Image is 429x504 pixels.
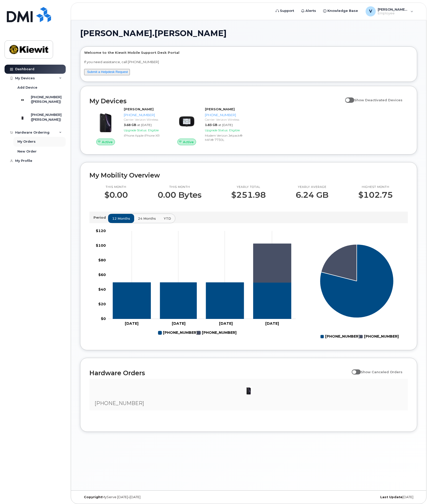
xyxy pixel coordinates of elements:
[158,329,236,337] g: Legend
[205,113,244,117] div: [PHONE_NUMBER]
[218,123,233,127] span: at [DATE]
[101,316,106,321] tspan: $0
[320,244,399,341] g: Chart
[124,133,162,138] div: iPhone Apple iPhone XR
[124,107,154,111] strong: [PERSON_NAME]
[361,370,402,374] span: Show Canceled Orders
[98,272,106,277] tspan: $60
[124,128,147,132] span: Upgrade Status:
[358,185,393,189] p: Highest month
[96,243,106,248] tspan: $100
[124,123,136,127] span: 3.68 GB
[296,190,328,199] p: 6.24 GB
[265,321,279,326] tspan: [DATE]
[93,215,108,220] p: Period
[124,117,162,122] div: Carrier: Verizon Wireless
[352,367,356,371] input: Show Canceled Orders
[205,123,217,127] span: 1.83 GB
[158,329,198,337] g: 913-991-2315
[84,69,130,75] button: Submit a Helpdesk Request
[89,97,343,105] h2: My Devices
[354,98,402,102] span: Show Deactivated Devices
[158,185,202,189] p: This month
[84,50,413,55] p: Welcome to the Kiewit Mobile Support Desk Portal
[113,282,291,319] g: 913-991-2315
[183,140,194,144] span: Active
[231,190,266,199] p: $251.98
[104,190,128,199] p: $0.00
[172,321,185,326] tspan: [DATE]
[358,190,393,199] p: $102.75
[164,216,171,221] span: YTD
[125,321,138,326] tspan: [DATE]
[98,258,106,262] tspan: $80
[93,109,118,134] img: image20231002-3703462-1qb80zy.jpeg
[80,30,227,37] span: [PERSON_NAME].[PERSON_NAME]
[219,321,233,326] tspan: [DATE]
[296,185,328,189] p: Yearly average
[407,482,425,500] iframe: Messenger Launcher
[102,140,113,144] span: Active
[205,133,244,142] div: Modem Verizon Jetpack® MiFi® 7730L
[148,128,159,132] span: Eligible
[380,495,402,499] strong: Last Update
[89,171,408,179] h2: My Mobility Overview
[124,113,162,117] div: [PHONE_NUMBER]
[229,128,240,132] span: Eligible
[320,332,399,341] g: Legend
[98,302,106,306] tspan: $20
[98,287,106,292] tspan: $40
[205,117,244,122] div: Carrier: Verizon Wireless
[94,400,144,406] span: [PHONE_NUMBER]
[84,495,102,499] strong: Copyright
[205,128,228,132] span: Upgrade Status:
[320,244,393,318] g: Series
[244,385,254,395] img: image20231002-3703462-1qb80zy.jpeg
[104,185,128,189] p: This month
[138,216,156,221] span: 24 months
[175,109,199,134] img: image20231002-3703462-hsngg5.jpeg
[84,60,413,64] p: If you need assistance, call [PHONE_NUMBER]
[89,107,164,145] a: Active[PERSON_NAME][PHONE_NUMBER]Carrier: Verizon Wireless3.68 GBat [DATE]Upgrade Status:Eligible...
[231,185,266,189] p: Yearly total
[96,229,106,233] tspan: $120
[305,495,417,499] div: [DATE]
[253,244,291,283] g: 201-527-7719
[89,369,349,377] h2: Hardware Orders
[197,329,236,337] g: 201-527-7719
[87,70,128,74] a: Submit a Helpdesk Request
[205,107,235,111] strong: [PERSON_NAME]
[80,495,193,499] div: MyServe [DATE]–[DATE]
[137,123,152,127] span: at [DATE]
[96,229,296,337] g: Chart
[158,190,202,199] p: 0.00 Bytes
[171,107,246,145] a: Active[PERSON_NAME][PHONE_NUMBER]Carrier: Verizon Wireless1.83 GBat [DATE]Upgrade Status:Eligible...
[345,95,349,99] input: Show Deactivated Devices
